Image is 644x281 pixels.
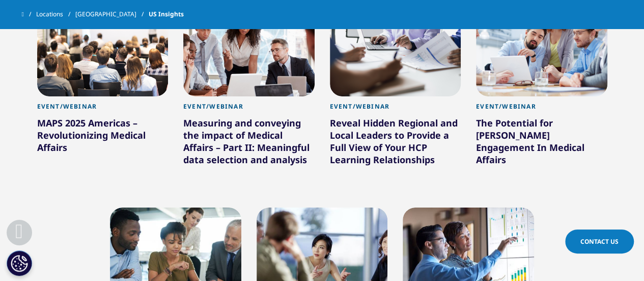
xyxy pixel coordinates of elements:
[36,5,75,23] a: Locations
[37,117,169,158] div: MAPS 2025 Americas – Revolutionizing Medical Affairs
[330,103,461,116] div: Event/Webinar
[75,5,149,23] a: [GEOGRAPHIC_DATA]
[330,117,461,170] div: Reveal Hidden Regional and Local Leaders to Provide a Full View of Your HCP Learning Relationships
[580,237,619,246] span: Contact Us
[183,103,315,116] div: Event/Webinar
[7,250,32,276] button: Cookies Settings
[183,96,315,192] a: Event/Webinar Measuring and conveying the impact of Medical Affairs – Part II: Meaningful data se...
[37,103,169,116] div: Event/Webinar
[330,96,461,192] a: Event/Webinar Reveal Hidden Regional and Local Leaders to Provide a Full View of Your HCP Learnin...
[476,117,607,170] div: The Potential for [PERSON_NAME] Engagement In Medical Affairs
[476,103,607,116] div: Event/Webinar
[183,117,315,170] div: Measuring and conveying the impact of Medical Affairs – Part II: Meaningful data selection and an...
[476,96,607,192] a: Event/Webinar The Potential for [PERSON_NAME] Engagement In Medical Affairs
[37,96,169,180] a: Event/Webinar MAPS 2025 Americas – Revolutionizing Medical Affairs
[149,5,184,23] span: US Insights
[565,229,634,253] a: Contact Us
